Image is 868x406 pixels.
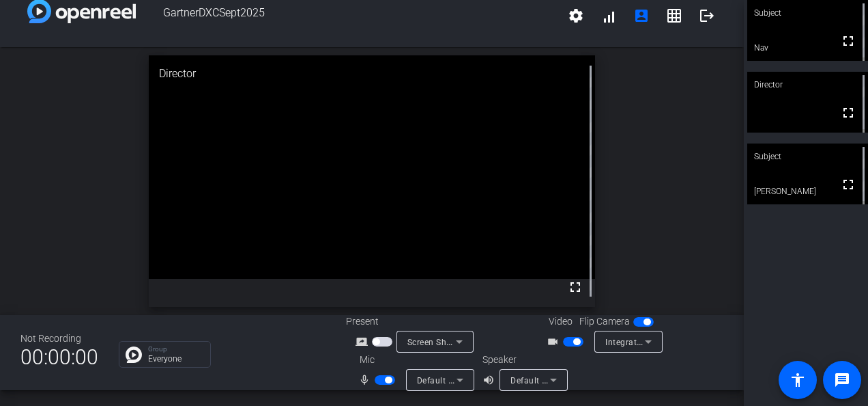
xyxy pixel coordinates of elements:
span: Video [549,314,573,329]
mat-icon: mic_none [358,372,375,388]
div: Not Recording [20,331,98,346]
span: Screen Sharing [407,336,467,347]
mat-icon: grid_on [666,8,682,24]
mat-icon: accessibility [790,372,806,388]
mat-icon: screen_share_outline [356,334,372,350]
span: 00:00:00 [20,340,98,374]
mat-icon: account_box [633,8,650,24]
mat-icon: fullscreen [840,33,856,49]
mat-icon: fullscreen [840,176,856,193]
div: Director [149,55,595,92]
span: Default - Speakers (Realtek(R) Audio) [510,375,658,385]
div: Present [346,314,482,329]
div: Director [747,72,868,98]
p: Group [148,346,203,353]
span: Integrated Camera (13d3:5406) [605,336,732,347]
mat-icon: fullscreen [567,279,583,295]
span: Flip Camera [579,314,630,329]
span: Default - Microphone Array (AMD Audio Device) [417,375,606,385]
mat-icon: settings [568,8,584,24]
mat-icon: videocam_outline [547,334,563,350]
mat-icon: volume_up [482,372,499,388]
mat-icon: fullscreen [840,105,856,121]
div: Mic [346,353,482,367]
div: Subject [747,144,868,170]
div: Speaker [482,353,564,367]
p: Everyone [148,355,203,363]
img: Chat Icon [126,347,142,363]
mat-icon: message [834,372,850,388]
mat-icon: logout [699,8,715,24]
